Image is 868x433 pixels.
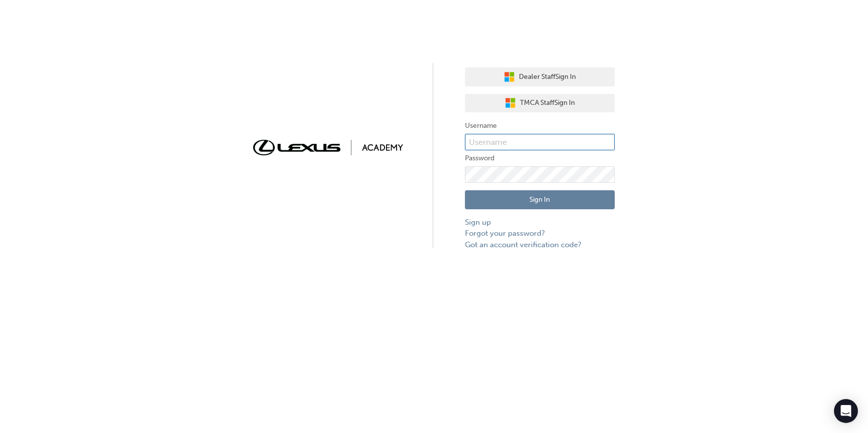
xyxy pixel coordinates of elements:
[520,97,575,109] span: TMCA Staff Sign In
[519,71,576,83] span: Dealer Staff Sign In
[465,134,615,151] input: Username
[465,239,615,251] a: Got an account verification code?
[834,399,858,423] div: Open Intercom Messenger
[465,190,615,209] button: Sign In
[253,140,403,155] img: Trak
[465,228,615,239] a: Forgot your password?
[465,217,615,228] a: Sign up
[465,94,615,113] button: TMCA StaffSign In
[465,152,615,164] label: Password
[465,67,615,86] button: Dealer StaffSign In
[465,120,615,132] label: Username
